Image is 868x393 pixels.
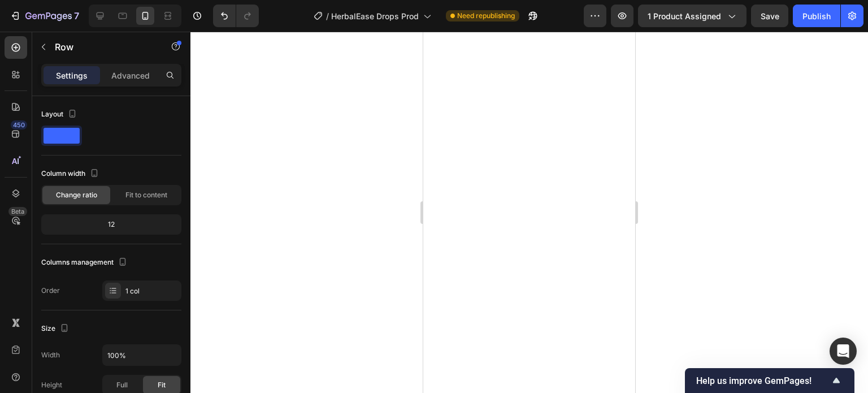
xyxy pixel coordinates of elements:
[125,190,167,200] span: Fit to content
[41,350,60,360] div: Width
[41,166,101,182] div: Column width
[696,374,843,387] button: Show survey - Help us improve GemPages!
[326,10,329,22] span: /
[761,11,779,21] span: Save
[41,321,71,336] div: Size
[41,380,62,390] div: Height
[751,5,788,27] button: Save
[638,5,747,27] button: 1 product assigned
[41,255,129,270] div: Columns management
[55,40,151,54] p: Row
[423,32,635,393] iframe: To enrich screen reader interactions, please activate Accessibility in Grammarly extension settings
[696,375,830,386] span: Help us improve GemPages!
[793,5,840,27] button: Publish
[56,70,88,81] p: Settings
[103,345,181,365] input: Auto
[41,286,60,296] div: Order
[802,10,831,22] div: Publish
[41,107,79,122] div: Layout
[56,190,97,200] span: Change ratio
[213,5,259,27] div: Undo/Redo
[11,120,27,129] div: 450
[8,207,27,216] div: Beta
[125,286,179,296] div: 1 col
[44,217,179,232] div: 12
[830,338,857,365] div: Open Intercom Messenger
[648,10,721,22] span: 1 product assigned
[111,70,150,81] p: Advanced
[457,11,515,21] span: Need republishing
[158,380,166,390] span: Fit
[331,10,419,22] span: HerbalEase Drops Prod
[116,380,128,390] span: Full
[74,9,79,23] p: 7
[5,5,84,27] button: 7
